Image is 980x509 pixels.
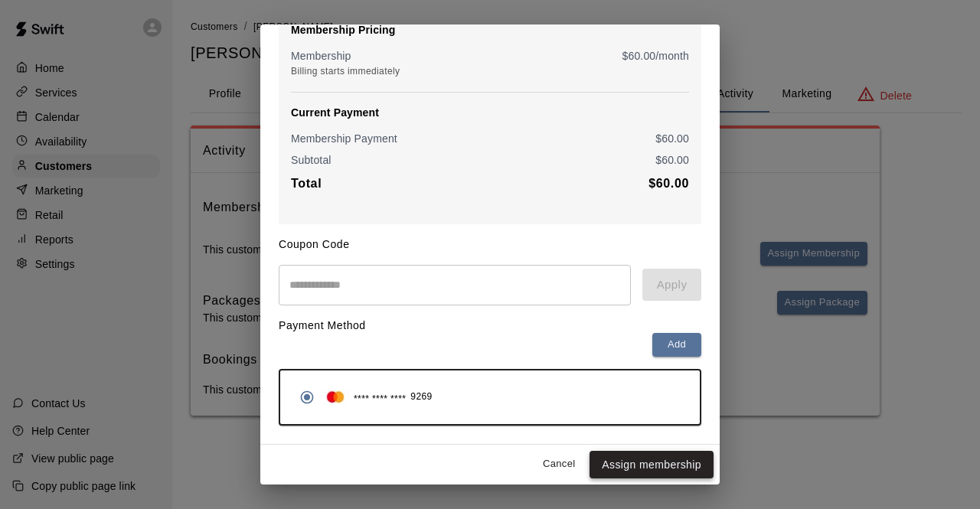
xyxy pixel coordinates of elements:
b: $ 60.00 [648,177,689,190]
span: 9269 [410,390,432,405]
b: Total [291,177,322,190]
label: Coupon Code [279,238,350,250]
p: Membership Payment [291,131,397,146]
button: Add [652,333,701,357]
p: Membership [291,48,351,64]
label: Payment Method [279,319,366,331]
p: $ 60.00 [655,152,689,168]
p: Current Payment [291,105,689,120]
p: $ 60.00 /month [622,48,689,64]
button: Cancel [534,452,583,476]
p: Subtotal [291,152,332,168]
img: Credit card brand logo [322,390,349,405]
p: Membership Pricing [291,22,689,38]
span: Billing starts immediately [291,66,400,77]
p: $ 60.00 [655,131,689,146]
button: Assign membership [590,451,714,479]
